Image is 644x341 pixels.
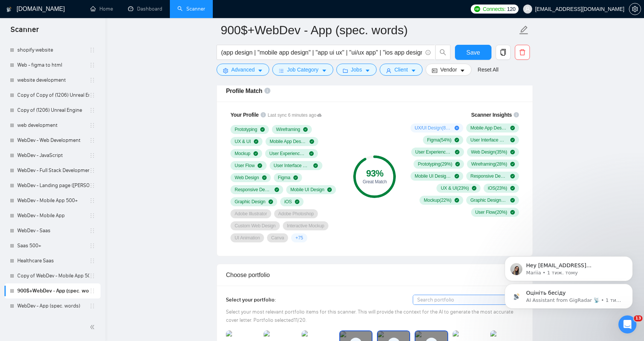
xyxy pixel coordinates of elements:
span: check-circle [269,199,273,204]
span: holder [89,213,95,219]
li: WebDev - JavaScript [5,148,101,163]
span: setting [223,68,228,73]
button: search [435,45,450,60]
span: User Flow [235,163,255,169]
span: Prototyping [235,126,257,132]
button: idcardVendorcaret-down [426,64,472,76]
span: check-circle [293,175,298,180]
span: Client [394,65,408,74]
button: barsJob Categorycaret-down [272,64,333,76]
a: WebDev - Full Stack Development [17,163,89,178]
a: dashboardDashboard [128,6,162,12]
span: holder [89,62,95,68]
span: User Interface Design ( 49 %) [470,137,507,143]
button: Save [455,45,491,60]
span: check-circle [303,127,308,132]
span: Responsive Design ( 23 %) [470,173,507,179]
span: Your Profile [230,112,259,118]
span: check-circle [455,150,459,154]
span: check-circle [455,162,460,166]
span: check-circle [510,138,515,142]
span: Jobs [351,65,362,74]
span: plus-circle [455,126,459,130]
span: Prototyping ( 29 %) [418,161,452,167]
span: holder [89,288,95,294]
span: holder [89,273,95,279]
button: userClientcaret-down [380,64,423,76]
span: info-circle [261,112,266,117]
a: searchScanner [177,6,205,12]
span: 13 [634,315,642,321]
iframe: Intercom live chat [618,315,636,333]
span: Save [466,48,480,57]
li: WebDev - Saas [5,223,101,238]
span: + 75 [295,235,303,241]
a: setting [629,6,641,12]
span: Canva [271,235,284,241]
span: check-circle [327,187,332,192]
span: User Experience Design [269,151,306,157]
a: Reset All [478,65,498,74]
span: UX/UI Design ( 83 %) [415,125,452,131]
span: Figma [278,175,290,181]
a: WebDev - Web Development [17,133,89,148]
span: check-circle [254,139,258,144]
li: 900$+WebDev - App (spec. words) [5,283,101,298]
span: holder [89,122,95,128]
span: Adobe Illustrator [235,211,267,217]
input: Search Freelance Jobs... [221,48,422,57]
span: holder [89,228,95,234]
li: WebDev - Landing page (Vlad) [5,178,101,193]
li: Copy of WebDev - Mobile App 500+ [5,268,101,283]
span: holder [89,92,95,98]
a: Copy of Copy of (1206) Unreal Engine [17,88,89,103]
span: info-circle [426,50,430,55]
span: Mobile App Design [270,139,307,145]
span: caret-down [258,68,263,73]
a: Copy of (1206) Unreal Engine [17,103,89,118]
span: User Flow ( 20 %) [475,209,507,215]
span: User Experience Design ( 35 %) [415,149,452,155]
span: check-circle [253,151,258,156]
div: Choose portfolio [226,264,523,286]
span: Last sync 6 minutes ago [268,112,322,119]
span: check-circle [260,127,265,132]
span: Select your most relevant portfolio items for this scanner. This will provide the context for the... [226,309,513,323]
span: User Interface Design [274,163,311,169]
input: Search portfolio [413,295,523,304]
li: website development [5,73,101,88]
img: logo [6,3,12,15]
span: Wireframing [276,126,300,132]
span: Graphic Design [235,199,266,205]
span: check-circle [510,186,515,190]
a: shopify website [17,43,89,58]
span: caret-down [411,68,416,73]
span: 120 [507,5,515,13]
span: holder [89,152,95,158]
span: check-circle [295,199,299,204]
span: UX & UI [235,139,251,145]
a: WebDev - Saas [17,223,89,238]
a: website development [17,73,89,88]
span: Mockup ( 22 %) [424,197,451,203]
span: edit [519,25,529,35]
a: homeHome [90,6,113,12]
li: Web - figma to html [5,58,101,73]
a: WebDev - Mobile App 500+ [17,193,89,208]
span: holder [89,303,95,309]
li: Saas 500+ [5,238,101,253]
button: copy [496,45,511,60]
li: Copy of (1206) Unreal Engine [5,103,101,118]
a: WebDev - Landing page ([PERSON_NAME]) [17,178,89,193]
span: Responsive Design [235,187,272,193]
div: Great Match [353,180,396,184]
a: web development [17,118,89,133]
span: Mobile App Design ( 64 %) [470,125,507,131]
span: caret-down [365,68,370,73]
